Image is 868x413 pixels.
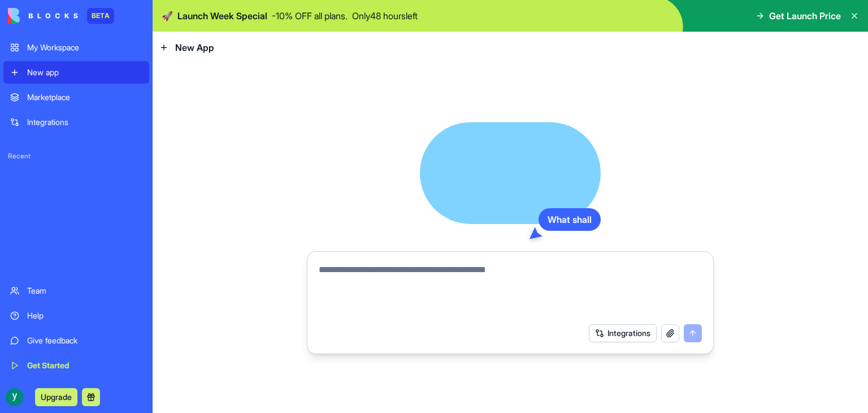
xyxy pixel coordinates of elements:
[3,61,149,84] a: New app
[6,388,24,406] img: ACg8ocKedwatMJYuqTar0EdZjECn0ask1iR7Bvz4_4Qh69mzKvvIeA=s96-c
[27,285,142,296] div: Team
[769,9,841,23] span: Get Launch Price
[35,388,77,406] button: Upgrade
[162,9,173,23] span: 🚀
[3,86,149,109] a: Marketplace
[3,329,149,352] a: Give feedback
[87,8,114,24] div: BETA
[3,354,149,377] a: Get Started
[177,9,267,23] span: Launch Week Special
[3,304,149,327] a: Help
[589,324,657,342] button: Integrations
[27,42,142,53] div: My Workspace
[3,152,149,161] span: Recent
[8,8,114,24] a: BETA
[27,310,142,321] div: Help
[8,8,78,24] img: logo
[352,9,418,23] p: Only 48 hours left
[27,360,142,371] div: Get Started
[35,391,77,402] a: Upgrade
[539,208,601,231] div: What shall
[175,41,214,54] span: New App
[27,67,142,78] div: New app
[27,92,142,103] div: Marketplace
[27,117,142,128] div: Integrations
[27,335,142,346] div: Give feedback
[3,279,149,302] a: Team
[3,111,149,134] a: Integrations
[3,36,149,59] a: My Workspace
[272,9,348,23] p: - 10 % OFF all plans.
